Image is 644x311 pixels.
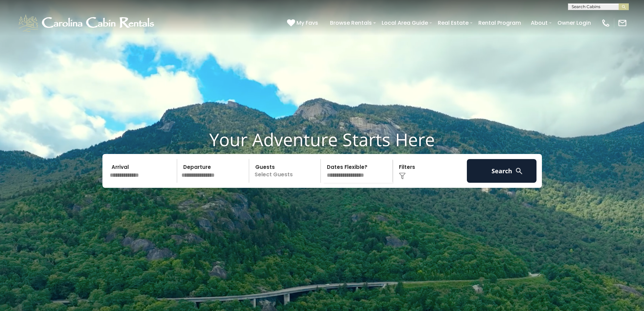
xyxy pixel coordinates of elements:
a: My Favs [287,19,320,27]
img: filter--v1.png [399,173,406,179]
span: My Favs [296,19,318,27]
img: White-1-1-2.png [17,13,157,33]
a: About [527,17,551,29]
img: mail-regular-white.png [618,18,627,28]
a: Browse Rentals [327,17,375,29]
p: Select Guests [251,159,321,183]
a: Local Area Guide [378,17,431,29]
h1: Your Adventure Starts Here [5,129,639,150]
a: Rental Program [475,17,524,29]
button: Search [467,159,537,183]
img: search-regular-white.png [515,167,523,175]
a: Owner Login [554,17,594,29]
img: phone-regular-white.png [601,18,611,28]
a: Real Estate [434,17,472,29]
